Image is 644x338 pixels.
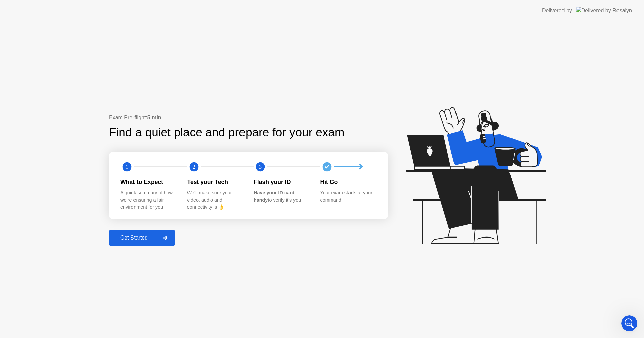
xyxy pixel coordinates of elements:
div: Get Started [111,235,157,241]
div: Hit Go [320,178,376,186]
b: Have your ID card handy [254,190,294,203]
div: Exam Pre-flight: [109,114,388,122]
text: 1 [126,163,128,170]
img: Delivered by Rosalyn [576,7,632,14]
iframe: Intercom live chat [621,315,637,331]
div: Find a quiet place and prepare for your exam [109,124,345,141]
div: Your exam starts at your command [320,189,376,204]
button: Get Started [109,230,175,246]
div: A quick summary of how we’re ensuring a fair environment for you [120,189,176,211]
div: Close [214,3,226,15]
div: to verify it’s you [254,189,310,204]
div: We’ll make sure your video, audio and connectivity is 👌 [187,189,243,211]
div: Flash your ID [254,178,310,186]
button: Collapse window [202,3,214,15]
button: go back [4,3,17,15]
div: Test your Tech [187,178,243,186]
b: 5 min [147,115,161,120]
div: What to Expect [120,178,176,186]
div: Delivered by [542,7,572,15]
text: 2 [192,163,195,170]
text: 3 [259,163,262,170]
